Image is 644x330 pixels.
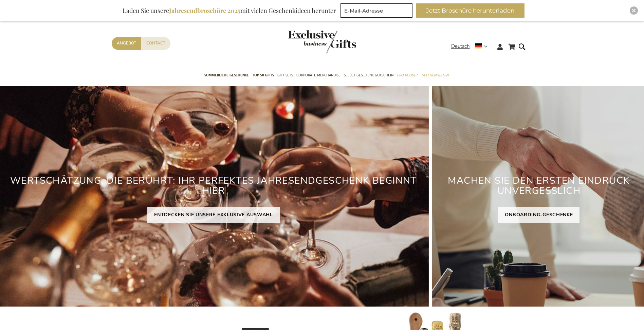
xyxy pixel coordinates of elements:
[141,37,170,50] a: Contact
[416,3,525,18] button: Jetzt Broschüre herunterladen
[288,30,356,53] img: Exclusive Business gifts logo
[147,207,280,223] a: ENTDECKEN SIE UNSERE EXKLUSIVE AUSWAHL
[451,42,470,50] span: Deutsch
[252,72,274,79] span: TOP 50 Gifts
[277,72,293,79] span: Gift Sets
[296,72,341,79] span: Corporate Merchandise
[397,72,418,79] span: Pro Budget
[451,42,492,50] div: Deutsch
[112,37,141,50] a: Angebot
[169,6,240,15] b: Jahresendbroschüre 2025
[204,72,249,79] span: Sommerliche geschenke
[632,8,636,13] img: Close
[288,30,322,53] a: store logo
[498,207,579,223] a: ONBOARDING-GESCHENKE
[344,72,393,79] span: Select Geschenk Gutschein
[341,3,412,18] input: E-Mail-Adresse
[421,72,448,79] span: Gelegenheiten
[119,3,339,18] div: Laden Sie unsere mit vielen Geschenkideen herunter
[341,3,415,20] form: marketing offers and promotions
[630,6,638,15] div: Close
